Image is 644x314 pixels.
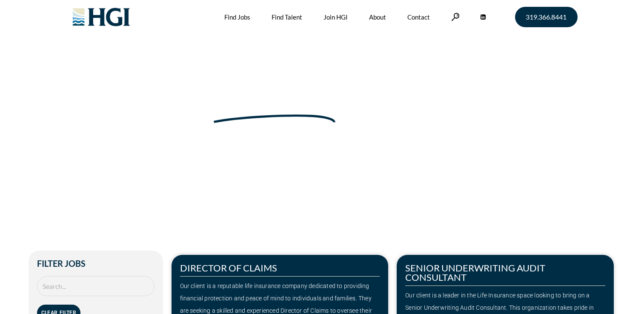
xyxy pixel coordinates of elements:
[37,276,155,296] input: Search Job
[84,130,118,139] span: »
[405,262,545,283] a: SENIOR UNDERWRITING AUDIT CONSULTANT
[84,130,102,139] a: Home
[451,13,460,21] a: Search
[37,259,155,268] h2: Filter Jobs
[526,14,567,20] span: 319.366.8441
[84,89,207,120] span: Make Your
[105,130,118,139] span: Jobs
[515,7,578,27] a: 319.366.8441
[180,262,277,274] a: DIRECTOR OF CLAIMS
[212,91,337,119] span: Next Move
